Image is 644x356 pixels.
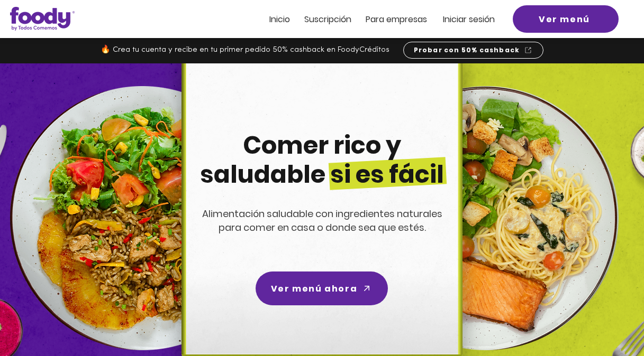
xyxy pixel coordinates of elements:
[101,46,389,54] span: 🔥 Crea tu cuenta y recibe en tu primer pedido 50% cashback en FoodyCréditos
[256,271,388,305] a: Ver menú ahora
[376,13,427,25] span: ra empresas
[539,13,590,26] span: Ver menú
[583,295,633,345] iframe: Messagebird Livechat Widget
[271,282,357,295] span: Ver menú ahora
[269,13,290,25] span: Inicio
[202,207,442,234] span: Alimentación saludable con ingredientes naturales para comer en casa o donde sea que estés.
[443,15,495,24] a: Iniciar sesión
[414,45,520,55] span: Probar con 50% cashback
[200,128,444,191] span: Comer rico y saludable si es fácil
[513,5,619,33] a: Ver menú
[304,15,351,24] a: Suscripción
[10,7,75,31] img: Logo_Foody V2.0.0 (3).png
[366,15,427,24] a: Para empresas
[10,86,275,350] img: left-dish-compress.png
[366,13,376,25] span: Pa
[403,42,543,59] a: Probar con 50% cashback
[443,13,495,25] span: Iniciar sesión
[304,13,351,25] span: Suscripción
[269,15,290,24] a: Inicio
